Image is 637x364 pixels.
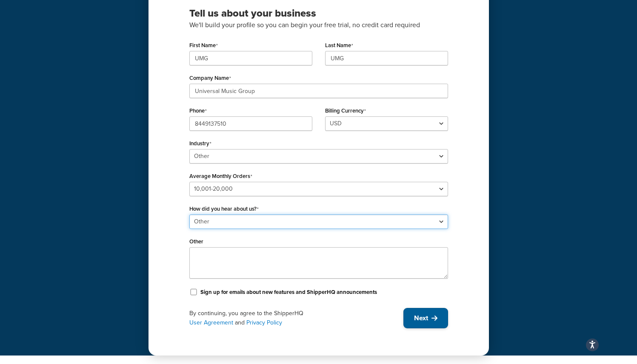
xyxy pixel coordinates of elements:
[189,238,203,245] label: Other
[189,42,218,49] label: First Name
[246,318,282,327] a: Privacy Policy
[403,308,448,328] button: Next
[325,42,353,49] label: Last Name
[414,313,428,323] span: Next
[200,288,377,296] label: Sign up for emails about new features and ShipperHQ announcements
[189,173,252,180] label: Average Monthly Orders
[189,318,233,327] a: User Agreement
[189,107,207,114] label: Phone
[189,7,448,20] h3: Tell us about your business
[189,75,231,82] label: Company Name
[189,20,448,31] p: We'll build your profile so you can begin your free trial, no credit card required
[325,107,366,114] label: Billing Currency
[189,140,211,147] label: Industry
[189,309,403,327] div: By continuing, you agree to the ShipperHQ and
[189,206,259,212] label: How did you hear about us?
